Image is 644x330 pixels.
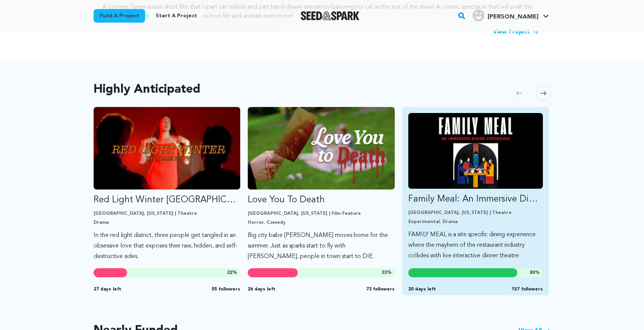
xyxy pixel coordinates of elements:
span: % [382,270,392,276]
p: [GEOGRAPHIC_DATA], [US_STATE] | Theatre [408,210,543,216]
p: Horror, Comedy [248,220,395,226]
span: % [530,270,540,276]
span: 55 followers [212,286,240,292]
p: FAMILY MEAL is a site specific dining experience where the mayhem of the restaurant industry coll... [408,229,543,261]
a: View Project [493,27,539,37]
span: 20 days left [408,286,436,292]
span: 27 days left [94,286,121,292]
span: 26 days left [248,286,276,292]
p: Experimental, Drama [408,219,543,225]
span: [PERSON_NAME] [488,14,538,20]
a: Fund a project [94,9,145,23]
img: Seed&Spark Logo Dark Mode [301,11,360,20]
span: Vipin V.'s Profile [471,8,550,24]
a: Fund Family Meal: An Immersive Dining Experience [408,113,543,261]
h2: Highly Anticipated [94,84,200,95]
p: Family Meal: An Immersive Dining Experience [408,193,543,205]
span: 73 followers [366,286,395,292]
img: user.png [473,9,485,21]
a: Fund Red Light Winter Los Angeles [94,107,241,262]
span: 22 [227,270,232,275]
p: Red Light Winter [GEOGRAPHIC_DATA] [94,194,241,206]
span: 157 followers [512,286,543,292]
p: [GEOGRAPHIC_DATA], [US_STATE] | Film Feature [248,211,395,217]
a: Vipin V.'s Profile [471,8,550,21]
p: Big city babe [PERSON_NAME] moves home for the summer. Just as sparks start to fly with [PERSON_N... [248,230,395,262]
p: [GEOGRAPHIC_DATA], [US_STATE] | Theatre [94,211,241,217]
p: In the red light district, three people get tangled in an obsessive love that exposes their raw, ... [94,230,241,262]
span: % [227,270,237,276]
div: Vipin V.'s Profile [473,9,538,21]
p: Drama [94,220,241,226]
span: 33 [382,270,387,275]
a: Seed&Spark Homepage [301,11,360,20]
span: 80 [530,270,535,275]
a: Start a project [150,9,203,23]
p: Love You To Death [248,194,395,206]
a: Fund Love You To Death [248,107,395,262]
